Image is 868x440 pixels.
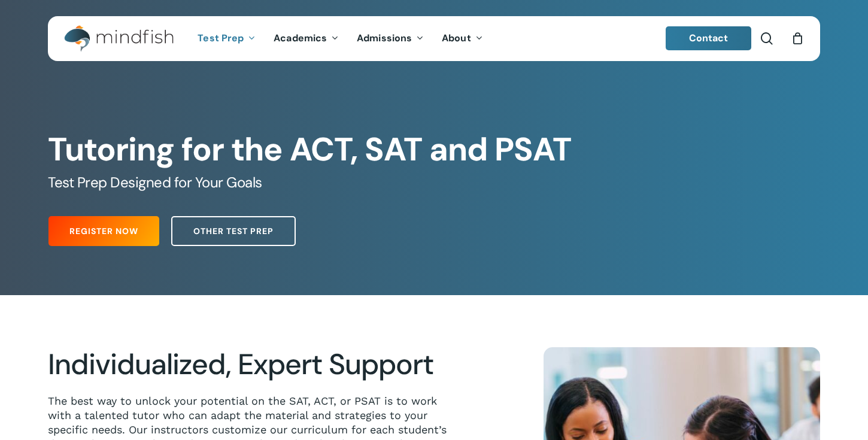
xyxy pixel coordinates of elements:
a: Admissions [348,34,433,44]
h2: Individualized, Expert Support [48,347,460,382]
span: Test Prep [198,32,244,44]
span: Contact [689,32,729,44]
a: About [433,34,492,44]
h5: Test Prep Designed for Your Goals [48,173,820,192]
nav: Main Menu [189,16,491,61]
span: Register Now [69,225,138,237]
a: Register Now [48,216,159,246]
span: About [442,32,471,44]
span: Admissions [357,32,412,44]
a: Contact [666,26,752,50]
a: Other Test Prep [171,216,296,246]
span: Other Test Prep [193,225,274,237]
a: Test Prep [189,34,265,44]
a: Academics [265,34,348,44]
span: Academics [274,32,327,44]
h1: Tutoring for the ACT, SAT and PSAT [48,131,820,169]
header: Main Menu [48,16,820,61]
